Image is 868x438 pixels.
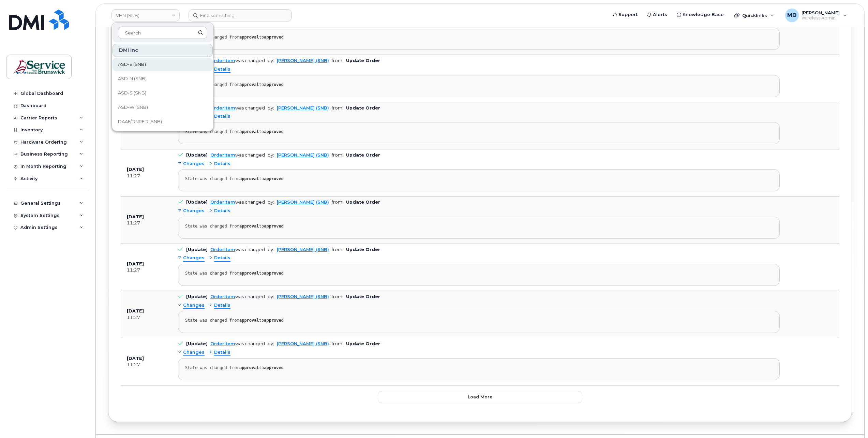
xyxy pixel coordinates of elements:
[277,200,329,205] a: [PERSON_NAME] (SNB)
[268,200,274,205] span: by:
[189,9,292,21] input: Find something...
[127,220,166,226] div: 11:27
[183,255,205,261] span: Changes
[268,105,274,111] span: by:
[332,247,343,252] span: from:
[214,349,230,356] span: Details
[346,294,380,299] b: Update Order
[264,82,284,87] strong: approved
[210,341,265,346] div: was changed
[642,8,672,21] a: Alerts
[332,152,343,158] span: from:
[468,394,493,400] span: Load more
[346,200,380,205] b: Update Order
[277,152,329,158] a: [PERSON_NAME] (SNB)
[185,35,773,40] div: State was changed from to
[332,341,343,346] span: from:
[185,224,773,229] div: State was changed from to
[268,58,274,63] span: by:
[268,341,274,346] span: by:
[127,267,166,273] div: 11:27
[210,152,235,158] a: OrderItem
[127,214,144,219] b: [DATE]
[683,11,724,18] span: Knowledge Base
[378,391,582,403] button: Load more
[802,15,840,21] span: Wireless Admin
[239,176,259,181] strong: approval
[185,365,773,370] div: State was changed from to
[618,11,638,18] span: Support
[264,365,284,370] strong: approved
[268,247,274,252] span: by:
[113,86,213,100] a: ASD-S (SNB)
[127,167,144,172] b: [DATE]
[214,113,230,120] span: Details
[185,129,773,134] div: State was changed from to
[277,58,329,63] a: [PERSON_NAME] (SNB)
[277,105,329,111] a: [PERSON_NAME] (SNB)
[210,294,265,299] div: was changed
[214,302,230,309] span: Details
[185,82,773,87] div: State was changed from to
[183,161,205,167] span: Changes
[264,129,284,134] strong: approved
[118,27,207,39] input: Search
[111,9,180,21] a: VHN (SNB)
[210,200,265,205] div: was changed
[277,341,329,346] a: [PERSON_NAME] (SNB)
[127,261,144,266] b: [DATE]
[346,247,380,252] b: Update Order
[113,115,213,129] a: DAAF/DNRED (SNB)
[239,365,259,370] strong: approval
[729,9,779,22] div: Quicklinks
[127,315,166,321] div: 11:27
[185,271,773,276] div: State was changed from to
[239,35,259,40] strong: approval
[277,294,329,299] a: [PERSON_NAME] (SNB)
[214,208,230,214] span: Details
[780,9,852,22] div: Matthew Deveau
[185,176,773,181] div: State was changed from to
[183,302,205,309] span: Changes
[210,200,235,205] a: OrderItem
[185,318,773,323] div: State was changed from to
[118,90,146,97] span: ASD-S (SNB)
[346,105,380,111] b: Update Order
[186,247,208,252] b: [Update]
[742,13,767,18] span: Quicklinks
[214,255,230,261] span: Details
[264,176,284,181] strong: approved
[118,104,148,111] span: ASD-W (SNB)
[210,294,235,299] a: OrderItem
[268,294,274,299] span: by:
[346,58,380,63] b: Update Order
[346,341,380,346] b: Update Order
[118,61,146,68] span: ASD-E (SNB)
[787,11,797,19] span: MD
[332,105,343,111] span: from:
[210,247,235,252] a: OrderItem
[127,173,166,179] div: 11:27
[239,318,259,323] strong: approval
[183,349,205,356] span: Changes
[239,129,259,134] strong: approval
[113,44,213,57] div: DMI Inc
[186,294,208,299] b: [Update]
[346,152,380,158] b: Update Order
[239,271,259,276] strong: approval
[186,200,208,205] b: [Update]
[214,66,230,73] span: Details
[332,58,343,63] span: from:
[277,247,329,252] a: [PERSON_NAME] (SNB)
[113,72,213,86] a: ASD-N (SNB)
[127,362,166,368] div: 11:27
[186,152,208,158] b: [Update]
[268,152,274,158] span: by:
[264,35,284,40] strong: approved
[214,161,230,167] span: Details
[608,8,642,21] a: Support
[210,58,235,63] a: OrderItem
[264,318,284,323] strong: approved
[672,8,729,21] a: Knowledge Base
[183,208,205,214] span: Changes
